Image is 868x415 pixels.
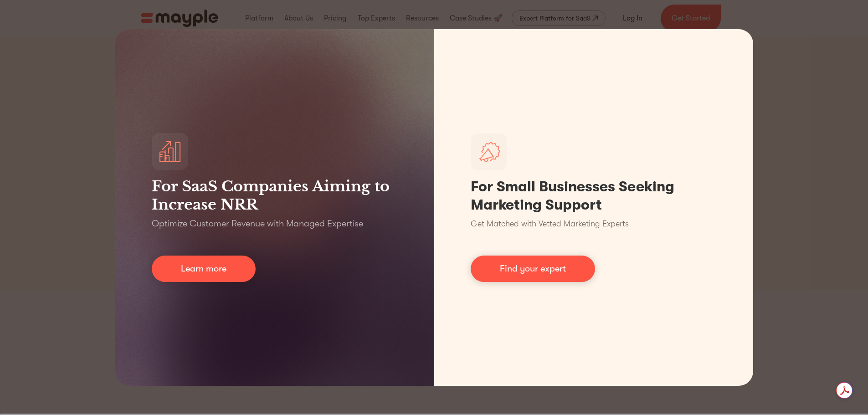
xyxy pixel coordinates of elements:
p: Optimize Customer Revenue with Managed Expertise [152,217,363,230]
h1: For Small Businesses Seeking Marketing Support [471,178,717,214]
p: Get Matched with Vetted Marketing Experts [471,218,629,230]
h3: For SaaS Companies Aiming to Increase NRR [152,177,398,214]
a: Find your expert [471,256,595,282]
a: Learn more [152,256,256,282]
